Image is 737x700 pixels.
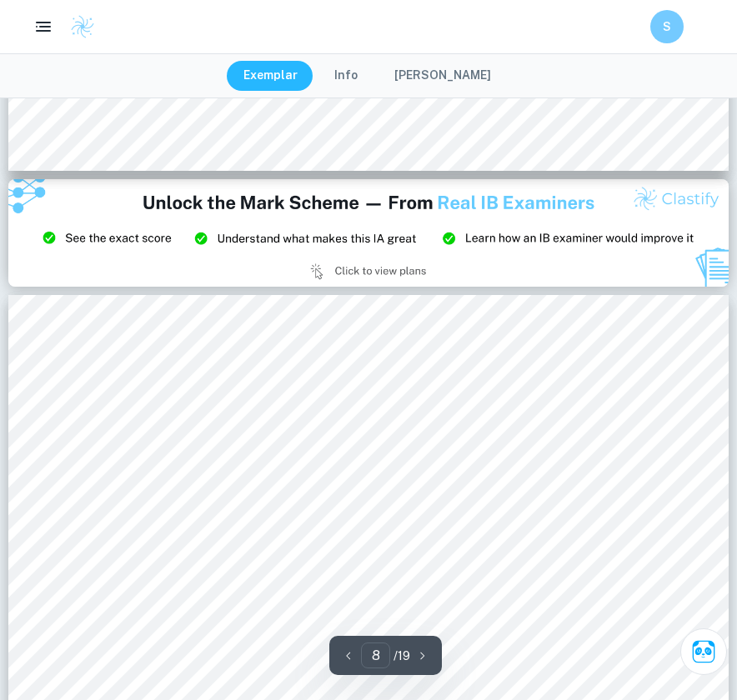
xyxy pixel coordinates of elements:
a: Clastify logo [60,14,95,39]
p: / 19 [394,647,410,665]
button: Ask Clai [680,628,727,675]
button: Info [318,61,374,91]
button: Exemplar [227,61,314,91]
img: Ad [8,179,729,287]
h6: S [658,17,677,36]
img: Clastify logo [70,14,95,39]
button: S [650,10,684,43]
button: [PERSON_NAME] [378,61,508,91]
